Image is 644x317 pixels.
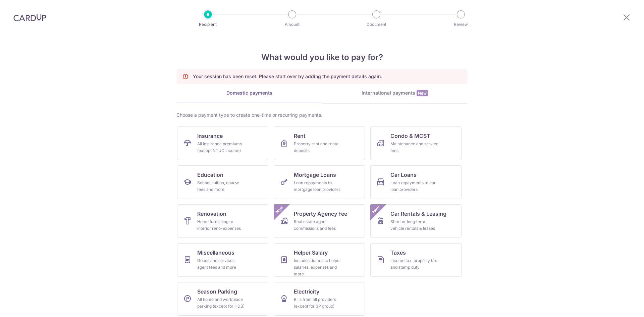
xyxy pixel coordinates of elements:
span: New [417,90,428,96]
a: Car LoansLoan repayments to car loan providers [370,165,462,199]
div: All home and workplace parking (except for HDB) [197,296,246,310]
div: All insurance premiums (except NTUC Income) [197,141,246,154]
a: RenovationHome furnishing or interior reno-expenses [177,204,268,238]
div: Real estate agent commissions and fees [294,218,342,232]
div: Bills from all providers (except for SP group) [294,296,342,310]
img: CardUp [13,13,46,21]
div: Property rent and rental deposits [294,141,342,154]
a: Property Agency FeeReal estate agent commissions and feesNew [274,204,365,238]
a: Season ParkingAll home and workplace parking (except for HDB) [177,282,268,316]
a: Condo & MCSTMaintenance and service fees [370,126,462,160]
span: New [274,204,285,215]
p: Review [436,21,486,28]
a: TaxesIncome tax, property tax and stamp duty [370,243,462,277]
span: Property Agency Fee [294,210,347,218]
a: EducationSchool, tuition, course fees and more [177,165,268,199]
a: MiscellaneousGoods and services, agent fees and more [177,243,268,277]
p: Your session has been reset. Please start over by adding the payment details again. [193,73,382,80]
div: Goods and services, agent fees and more [197,257,246,271]
div: Maintenance and service fees [390,141,439,154]
div: Loan repayments to mortgage loan providers [294,179,342,193]
span: Education [197,171,223,179]
span: Car Rentals & Leasing [390,210,446,218]
span: Insurance [197,132,223,140]
div: Home furnishing or interior reno-expenses [197,218,246,232]
div: Choose a payment type to create one-time or recurring payments. [176,112,468,118]
a: ElectricityBills from all providers (except for SP group) [274,282,365,316]
a: Helper SalaryIncludes domestic helper salaries, expenses and more [274,243,365,277]
iframe: Opens a widget where you can find more information [601,297,637,314]
p: Amount [267,21,317,28]
span: New [371,204,382,215]
h4: What would you like to pay for? [176,51,468,63]
span: Car Loans [390,171,417,179]
a: Car Rentals & LeasingShort or long‑term vehicle rentals & leasesNew [370,204,462,238]
span: Condo & MCST [390,132,430,140]
div: Income tax, property tax and stamp duty [390,257,439,271]
a: RentProperty rent and rental deposits [274,126,365,160]
p: Document [352,21,401,28]
span: Helper Salary [294,249,328,257]
a: Mortgage LoansLoan repayments to mortgage loan providers [274,165,365,199]
a: InsuranceAll insurance premiums (except NTUC Income) [177,126,268,160]
span: Miscellaneous [197,249,234,257]
div: International payments [322,90,468,97]
span: Electricity [294,287,319,296]
span: Rent [294,132,306,140]
span: Taxes [390,249,406,257]
div: Short or long‑term vehicle rentals & leases [390,218,439,232]
div: Includes domestic helper salaries, expenses and more [294,257,342,277]
div: Domestic payments [176,90,322,96]
p: Recipient [183,21,233,28]
div: Loan repayments to car loan providers [390,179,439,193]
span: Mortgage Loans [294,171,336,179]
span: Renovation [197,210,226,218]
div: School, tuition, course fees and more [197,179,246,193]
span: Season Parking [197,287,237,296]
